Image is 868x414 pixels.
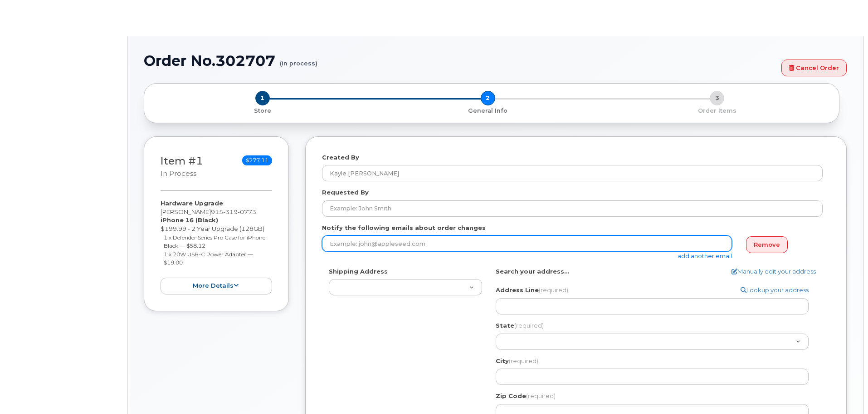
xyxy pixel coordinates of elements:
a: Remove [746,236,788,253]
label: State [496,321,544,330]
span: (required) [509,357,538,364]
small: 1 x 20W USB-C Power Adapter — $19.00 [164,251,253,266]
label: Search your address... [496,267,570,276]
a: Manually edit your address [731,267,816,276]
a: 1 Store [151,105,373,115]
small: in process [161,170,196,178]
label: Created By [322,153,359,162]
p: Store [155,107,370,115]
span: (required) [539,286,568,294]
label: Notify the following emails about order changes [322,224,486,232]
strong: Hardware Upgrade [161,200,223,207]
button: more details [161,278,272,294]
label: City [496,357,538,365]
span: $277.11 [242,155,272,165]
input: Example: john@appleseed.com [322,235,732,252]
small: (in process) [280,53,317,67]
label: Requested By [322,188,369,197]
div: [PERSON_NAME] $199.99 - 2 Year Upgrade (128GB) [161,199,272,294]
span: 1 [255,91,270,105]
label: Zip Code [496,392,556,400]
input: Example: John Smith [322,200,823,217]
h1: Order No.302707 [144,53,777,69]
label: Address Line [496,286,568,294]
span: (required) [526,392,556,399]
h3: Item #1 [161,155,203,179]
a: Cancel Order [781,60,847,76]
a: Lookup your address [741,286,809,294]
small: 1 x Defender Series Pro Case for iPhone Black — $58.12 [164,234,265,249]
span: 0773 [238,208,256,215]
span: 319 [223,208,238,215]
span: 915 [211,208,256,215]
strong: iPhone 16 (Black) [161,216,218,224]
span: (required) [514,322,544,329]
a: add another email [678,252,732,259]
label: Shipping Address [329,267,388,276]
